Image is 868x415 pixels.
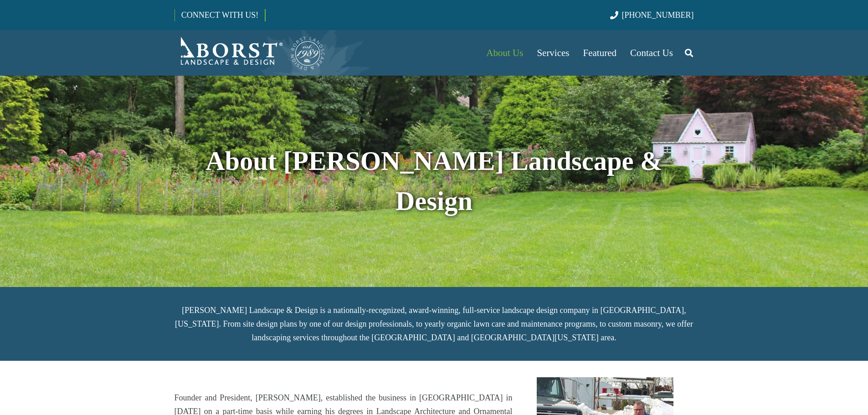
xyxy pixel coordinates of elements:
[610,10,693,20] a: [PHONE_NUMBER]
[175,4,265,26] a: CONNECT WITH US!
[205,146,663,216] strong: About [PERSON_NAME] Landscape & Design
[537,47,569,58] span: Services
[630,47,673,58] span: Contact Us
[623,30,680,76] a: Contact Us
[576,30,623,76] a: Featured
[175,35,326,71] a: Borst-Logo
[583,47,616,58] span: Featured
[175,303,694,344] p: [PERSON_NAME] Landscape & Design is a nationally-recognized, award-winning, full-service landscap...
[486,47,523,58] span: About Us
[479,30,530,76] a: About Us
[680,41,698,64] a: Search
[530,30,576,76] a: Services
[622,10,694,20] span: [PHONE_NUMBER]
